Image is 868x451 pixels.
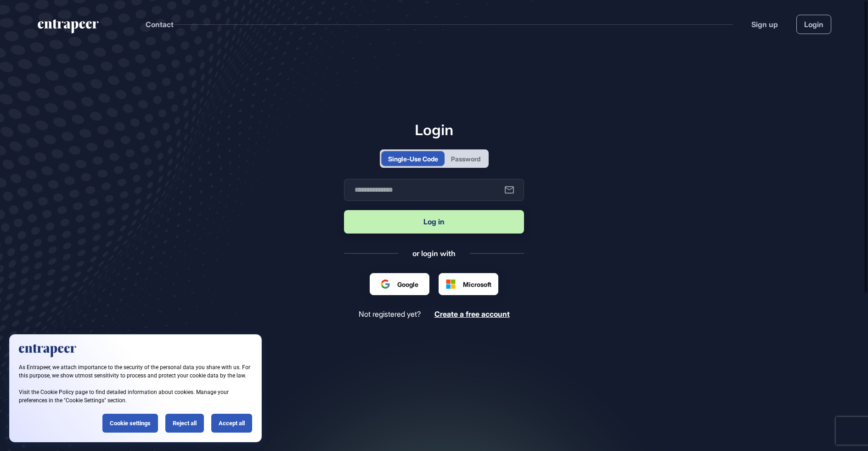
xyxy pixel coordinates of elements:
[359,310,421,319] span: Not registered yet?
[451,154,480,164] div: Password
[434,310,510,319] a: Create a free account
[412,248,456,258] div: or login with
[344,121,524,138] h1: Login
[796,15,831,34] a: Login
[37,19,100,37] a: entrapeer-logo
[344,210,524,234] button: Log in
[388,154,438,164] div: Single-Use Code
[146,18,174,30] button: Contact
[751,19,778,30] a: Sign up
[463,280,491,289] span: Microsoft
[434,309,510,319] span: Create a free account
